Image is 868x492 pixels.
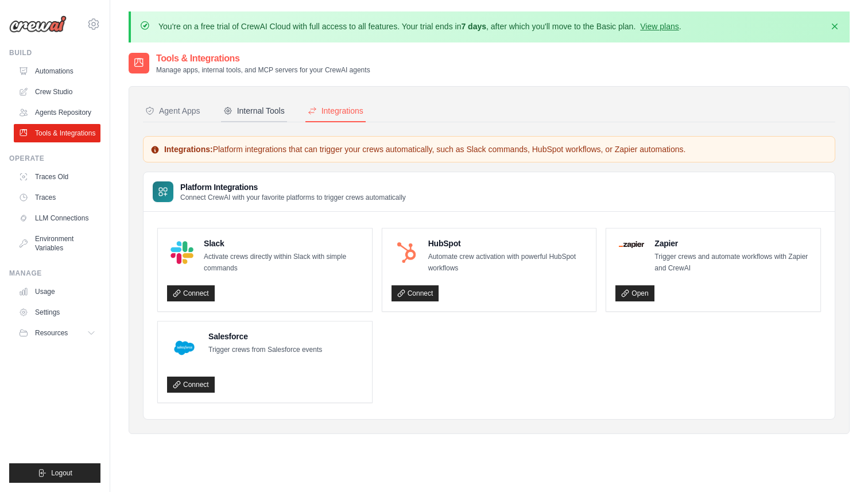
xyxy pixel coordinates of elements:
[156,52,370,65] h2: Tools & Integrations
[395,241,418,264] img: HubSpot Logo
[305,100,366,122] button: Integrations
[654,251,811,274] p: Trigger crews and automate workflows with Zapier and CrewAI
[9,463,100,483] button: Logout
[51,468,72,478] span: Logout
[14,209,100,227] a: LLM Connections
[308,105,363,117] div: Integrations
[221,100,287,122] button: Internal Tools
[164,145,213,154] strong: Integrations:
[158,21,681,32] p: You're on a free trial of CrewAI Cloud with full access to all features. Your trial ends in , aft...
[14,62,100,80] a: Automations
[619,241,644,248] img: Zapier Logo
[14,303,100,321] a: Settings
[14,168,100,186] a: Traces Old
[14,282,100,301] a: Usage
[14,188,100,207] a: Traces
[14,83,100,101] a: Crew Studio
[170,334,198,362] img: Salesforce Logo
[9,269,100,278] div: Manage
[811,437,868,492] iframe: Chat Widget
[208,344,322,356] p: Trigger crews from Salesforce events
[167,285,215,301] a: Connect
[640,22,679,31] a: View plans
[35,328,68,338] span: Resources
[9,48,100,57] div: Build
[170,241,193,264] img: Slack Logo
[14,124,100,142] a: Tools & Integrations
[9,154,100,163] div: Operate
[223,105,285,117] div: Internal Tools
[180,193,406,202] p: Connect CrewAI with your favorite platforms to trigger crews automatically
[615,285,654,301] a: Open
[14,324,100,342] button: Resources
[145,105,200,117] div: Agent Apps
[392,285,439,301] a: Connect
[180,181,406,193] h3: Platform Integrations
[428,238,587,249] h4: HubSpot
[167,377,215,393] a: Connect
[9,16,67,33] img: Logo
[14,230,100,257] a: Environment Variables
[654,238,811,249] h4: Zapier
[204,251,363,274] p: Activate crews directly within Slack with simple commands
[428,251,587,274] p: Automate crew activation with powerful HubSpot workflows
[14,103,100,122] a: Agents Repository
[143,100,203,122] button: Agent Apps
[150,144,828,155] p: Platform integrations that can trigger your crews automatically, such as Slack commands, HubSpot ...
[156,65,370,75] p: Manage apps, internal tools, and MCP servers for your CrewAI agents
[204,238,363,249] h4: Slack
[461,22,486,31] strong: 7 days
[208,331,322,342] h4: Salesforce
